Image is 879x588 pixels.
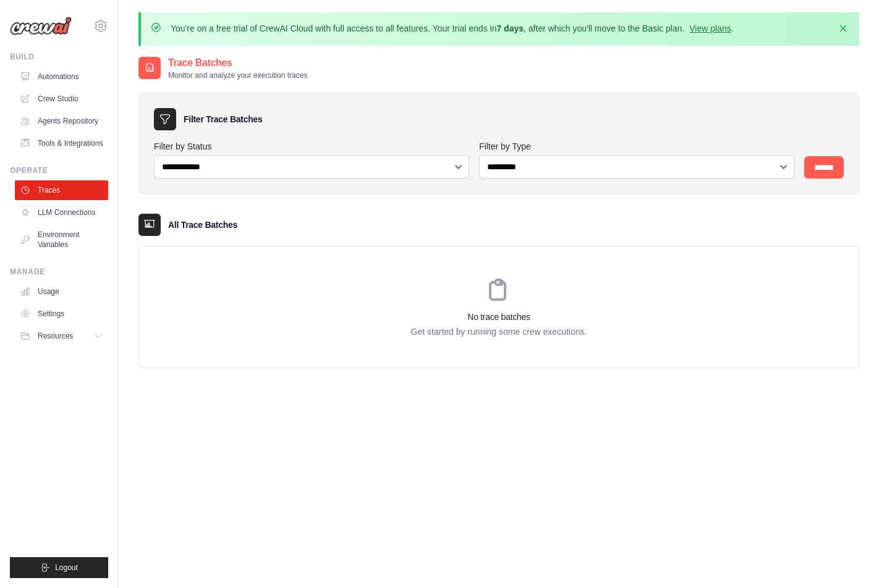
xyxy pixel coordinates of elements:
p: You're on a free trial of CrewAI Cloud with full access to all features. Your trial ends in , aft... [171,22,734,35]
a: Environment Variables [15,225,108,254]
a: Agents Repository [15,111,108,131]
h3: Filter Trace Batches [184,113,262,125]
a: View plans [689,23,731,33]
label: Filter by Status [154,140,469,153]
span: Resources [38,331,73,341]
h2: Trace Batches [168,56,307,70]
span: Logout [55,563,78,573]
button: Resources [15,326,108,346]
div: Operate [10,166,108,175]
h3: No trace batches [139,311,859,323]
a: Tools & Integrations [15,133,108,153]
p: Monitor and analyze your execution traces [168,70,307,80]
strong: 7 days [496,23,524,33]
div: Manage [10,267,108,277]
a: Settings [15,304,108,324]
a: Crew Studio [15,89,108,109]
h3: All Trace Batches [168,219,237,231]
img: Logo [10,17,72,35]
div: Build [10,52,108,62]
a: Usage [15,282,108,301]
a: Automations [15,67,108,86]
a: Traces [15,180,108,200]
button: Logout [10,557,108,578]
a: LLM Connections [15,203,108,222]
p: Get started by running some crew executions. [139,325,859,338]
label: Filter by Type [479,140,794,153]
